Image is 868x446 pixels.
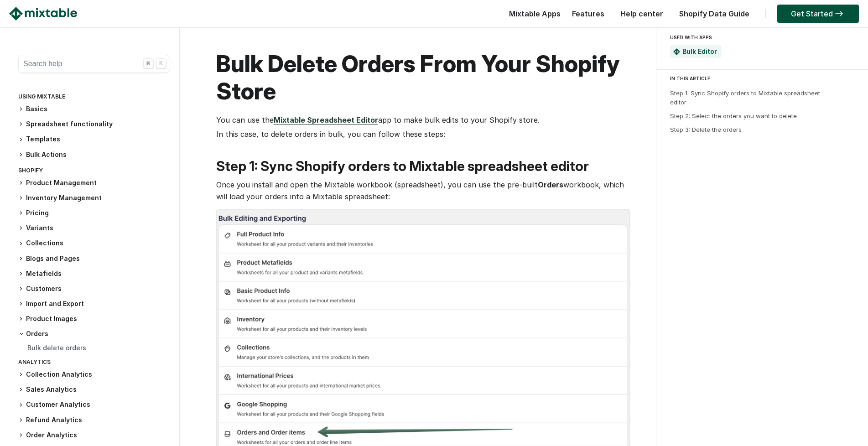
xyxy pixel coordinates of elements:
[833,11,845,16] img: arrow-right.svg
[18,119,170,129] h3: Spreadsheet functionality
[538,180,563,189] strong: Orders
[777,5,859,23] a: Get Started
[18,193,170,203] h3: Inventory Management
[18,239,170,248] h3: Collections
[18,55,170,73] button: Search help ⌘ K
[18,415,170,425] h3: Refund Analytics
[18,284,170,294] h3: Customers
[18,314,170,324] h3: Product Images
[18,357,170,370] div: Analytics
[682,47,717,55] a: Bulk Editor
[216,128,629,140] p: In this case, to delete orders in bulk, you can follow these steps:
[216,179,629,202] p: Once you install and open the Mixtable workbook (spreadsheet), you can use the pre-built workbook...
[670,74,860,83] div: IN THIS ARTICLE
[670,32,851,43] div: USED WITH APPS
[9,7,77,21] img: Mixtable logo
[216,158,629,174] h2: Step 1: Sync Shopify orders to Mixtable spreadsheet editor
[18,329,170,338] h3: Orders
[18,178,170,188] h3: Product Management
[18,385,170,394] h3: Sales Analytics
[675,9,754,18] a: Shopify Data Guide
[670,112,797,119] a: Step 2: Select the orders you want to delete
[18,91,170,104] div: Using Mixtable
[673,48,680,55] img: Mixtable Spreadsheet Bulk Editor App
[156,58,166,68] div: K
[18,299,170,309] h3: Import and Export
[18,135,170,144] h3: Templates
[18,104,170,114] h3: Basics
[18,269,170,279] h3: Metafields
[216,114,629,126] p: You can use the app to make bulk edits to your Shopify store.
[504,7,561,25] div: Mixtable Apps
[18,208,170,218] h3: Pricing
[18,254,170,264] h3: Blogs and Pages
[274,115,378,124] a: Mixtable Spreadsheet Editor
[216,50,629,105] h1: Bulk Delete Orders From Your Shopify Store
[18,223,170,233] h3: Variants
[567,9,609,18] a: Features
[18,430,170,440] h3: Order Analytics
[670,126,742,133] a: Step 3: Delete the orders
[18,400,170,410] h3: Customer Analytics
[670,89,820,106] a: Step 1: Sync Shopify orders to Mixtable spreadsheet editor
[27,344,86,352] a: Bulk delete orders
[18,370,170,379] h3: Collection Analytics
[616,9,668,18] a: Help center
[18,165,170,178] div: Shopify
[143,58,153,68] div: ⌘
[18,150,170,160] h3: Bulk Actions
